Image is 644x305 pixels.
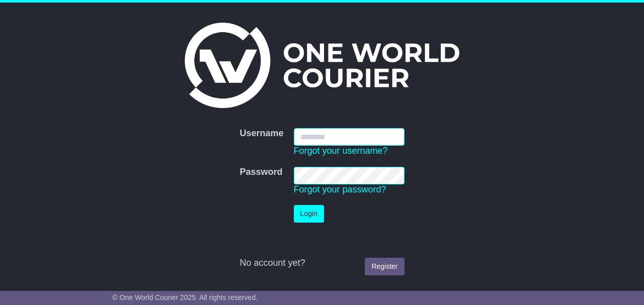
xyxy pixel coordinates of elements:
a: Forgot your username? [294,146,388,156]
span: © One World Courier 2025. All rights reserved. [112,293,258,301]
label: Username [239,128,283,139]
a: Forgot your password? [294,184,386,194]
button: Login [294,205,324,223]
div: No account yet? [239,258,404,269]
a: Register [365,258,404,275]
label: Password [239,167,282,178]
img: One World [185,23,459,108]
